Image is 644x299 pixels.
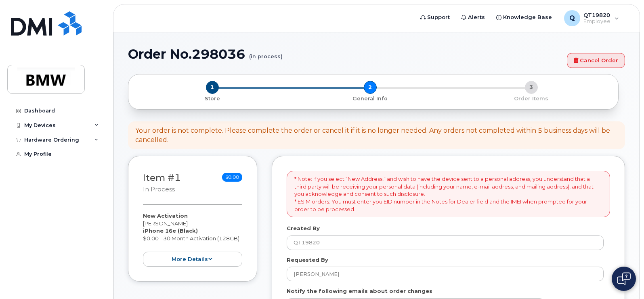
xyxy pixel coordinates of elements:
[143,252,242,267] button: more details
[222,173,242,182] span: $0.00
[143,212,188,219] strong: New Activation
[135,126,618,145] div: Your order is not complete. Please complete the order or cancel it if it is no longer needed. Any...
[287,287,432,295] label: Notify the following emails about order changes
[287,256,328,264] label: Requested By
[128,47,563,61] h1: Order No.298036
[294,175,602,213] p: * Note: If you select “New Address,” and wish to have the device sent to a personal address, you ...
[249,47,283,59] small: (in process)
[138,95,286,102] p: Store
[287,267,604,281] input: Example: John Smith
[617,272,631,285] img: Open chat
[143,227,198,234] strong: iPhone 16e (Black)
[206,81,219,94] span: 1
[287,225,320,232] label: Created By
[567,53,625,68] a: Cancel Order
[143,173,181,193] h3: Item #1
[143,186,175,193] small: in process
[143,212,242,267] div: [PERSON_NAME] $0.00 - 30 Month Activation (128GB)
[135,94,289,102] a: 1 Store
